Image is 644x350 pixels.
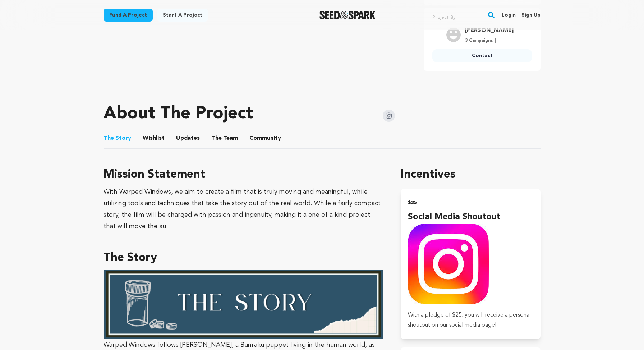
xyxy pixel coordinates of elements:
[408,198,533,208] h2: $25
[465,38,514,43] p: 3 Campaigns |
[103,249,383,267] h3: The Story
[103,186,383,232] div: With Warped Windows, we aim to create a film that is truly moving and meaningful, while utilizing...
[408,224,489,304] img: incentive
[103,134,131,143] span: Story
[157,9,208,22] a: Start a project
[211,134,222,143] span: The
[521,9,540,21] a: Sign up
[465,26,514,35] a: Goto VandeWalker Nicole profile
[176,134,200,143] span: Updates
[432,49,532,62] a: Contact
[103,270,383,340] img: 1753409859-1.png
[319,11,376,19] a: Seed&Spark Homepage
[103,134,114,143] span: The
[211,134,238,143] span: Team
[408,211,533,224] h4: Social Media Shoutout
[319,11,376,19] img: Seed&Spark Logo Dark Mode
[502,9,516,21] a: Login
[103,9,153,22] a: Fund a project
[249,134,281,143] span: Community
[143,134,165,143] span: Wishlist
[401,166,540,183] h1: Incentives
[446,28,461,42] img: user.png
[408,310,533,330] p: With a pledge of $25, you will receive a personal shoutout on our social media page!
[401,189,540,339] button: $25 Social Media Shoutout incentive With a pledge of $25, you will receive a personal shoutout on...
[103,166,383,183] h3: Mission Statement
[383,110,395,122] img: Seed&Spark Instagram Icon
[103,105,253,123] h1: About The Project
